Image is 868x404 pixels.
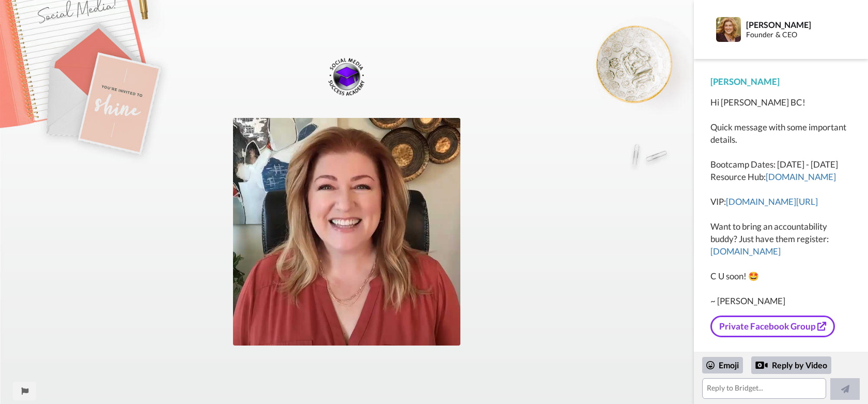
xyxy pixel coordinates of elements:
[751,356,831,374] div: Reply by Video
[755,359,768,371] div: Reply by Video
[233,118,460,346] img: e974ae24-291e-4073-8084-63201682d729-thumb.jpg
[746,20,851,29] div: [PERSON_NAME]
[716,17,741,42] img: Profile Image
[710,316,835,337] a: Private Facebook Group
[710,76,851,88] div: [PERSON_NAME]
[702,357,743,373] div: Emoji
[326,56,367,97] img: c0a8bcd3-05d9-4d39-933a-1b7a5a22077c
[766,171,836,182] a: [DOMAIN_NAME]
[710,96,851,307] div: Hi [PERSON_NAME] BC! Quick message with some important details. Bootcamp Dates: [DATE] - [DATE] R...
[726,196,818,207] a: [DOMAIN_NAME][URL]
[710,246,781,257] a: [DOMAIN_NAME]
[746,31,851,39] div: Founder & CEO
